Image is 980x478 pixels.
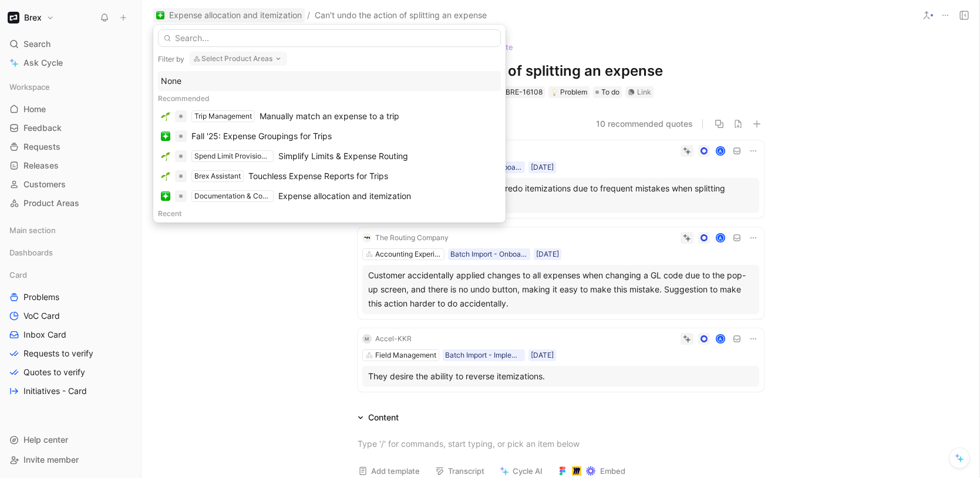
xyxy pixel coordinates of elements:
[158,206,501,221] div: Recent
[161,191,170,201] img: ❇️
[189,52,287,66] button: Select Product Areas
[161,171,170,181] img: 🌱
[161,74,498,88] div: None
[194,110,252,122] div: Trip Management
[278,189,411,203] div: Expense allocation and itemization
[158,29,501,47] input: Search...
[161,152,170,161] img: 🌱
[278,149,408,163] div: Simplify Limits & Expense Routing
[191,129,332,143] div: Fall '25: Expense Groupings for Trips
[158,55,184,64] div: Filter by
[194,150,271,162] div: Spend Limit Provisioning
[194,190,271,202] div: Documentation & Compliance
[161,112,170,121] img: 🌱
[158,91,501,106] div: Recommended
[260,109,399,123] div: Manually match an expense to a trip
[248,169,388,183] div: Touchless Expense Reports for Trips
[194,170,241,182] div: Brex Assistant
[161,132,170,141] img: ❇️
